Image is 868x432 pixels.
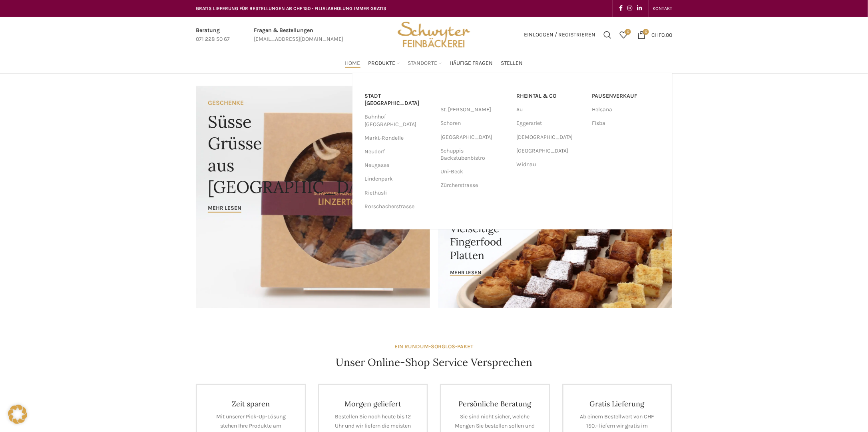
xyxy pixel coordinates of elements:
a: RHEINTAL & CO [516,89,584,103]
a: 0 CHF0.00 [633,27,676,43]
a: Instagram social link [625,3,635,14]
a: Home [345,55,360,71]
a: Suchen [599,27,615,43]
bdi: 0.00 [651,31,672,38]
span: 0 [643,29,649,35]
a: [DEMOGRAPHIC_DATA] [516,131,584,144]
a: Banner link [196,86,430,308]
span: Stellen [501,60,523,67]
a: St. [PERSON_NAME] [440,103,508,117]
a: [GEOGRAPHIC_DATA] [516,144,584,158]
h4: Zeit sparen [209,399,293,408]
a: Site logo [395,31,473,38]
a: Banner link [438,197,672,308]
span: Häufige Fragen [450,60,493,67]
h4: Persönliche Beratung [453,399,537,408]
a: Einloggen / Registrieren [520,27,599,43]
a: Stellen [501,55,523,71]
strong: EIN RUNDUM-SORGLOS-PAKET [395,343,474,350]
a: Bahnhof [GEOGRAPHIC_DATA] [364,110,432,131]
span: 0 [625,29,631,35]
a: Stadt [GEOGRAPHIC_DATA] [364,89,432,110]
a: Standorte [408,55,442,71]
a: Pausenverkauf [592,89,660,103]
a: Rorschacherstrasse [364,200,432,213]
a: Fisba [592,117,660,130]
div: Main navigation [192,55,676,71]
span: Home [345,60,360,67]
div: Secondary navigation [649,0,676,16]
a: Infobox link [196,26,230,44]
div: Meine Wunschliste [615,27,631,43]
img: Bäckerei Schwyter [395,17,473,53]
a: Uni-Beck [440,165,508,179]
a: Infobox link [254,26,343,44]
a: Neugasse [364,159,432,172]
a: Helsana [592,103,660,117]
a: Lindenpark [364,172,432,186]
a: Produkte [368,55,400,71]
a: Eggersriet [516,117,584,130]
a: Schoren [440,117,508,130]
a: Schuppis Backstubenbistro [440,144,508,165]
a: Widnau [516,158,584,171]
span: Standorte [408,60,438,67]
a: Markt-Rondelle [364,131,432,145]
a: Riethüsli [364,186,432,200]
h4: Morgen geliefert [331,399,415,408]
a: Linkedin social link [635,3,644,14]
h4: Unser Online-Shop Service Versprechen [336,355,532,370]
a: Häufige Fragen [450,55,493,71]
a: Zürcherstrasse [440,179,508,192]
a: KONTAKT [653,0,672,16]
a: Neudorf [364,145,432,159]
a: [GEOGRAPHIC_DATA] [440,131,508,144]
a: Au [516,103,584,117]
span: CHF [651,31,661,38]
a: Facebook social link [617,3,625,14]
span: Einloggen / Registrieren [524,32,595,38]
span: Produkte [368,60,396,67]
span: KONTAKT [653,6,672,11]
a: 0 [615,27,631,43]
span: GRATIS LIEFERUNG FÜR BESTELLUNGEN AB CHF 150 - FILIALABHOLUNG IMMER GRATIS [196,6,386,11]
h4: Gratis Lieferung [575,399,659,408]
